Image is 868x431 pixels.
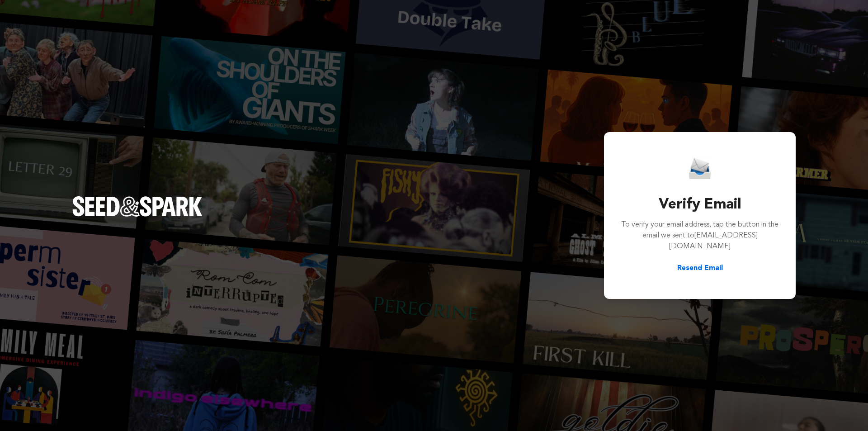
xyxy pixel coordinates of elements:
[72,196,203,216] img: Seed&Spark Logo
[620,194,779,216] h3: Verify Email
[669,232,758,250] span: [EMAIL_ADDRESS][DOMAIN_NAME]
[689,157,711,180] img: Seed&Spark Email Icon
[72,196,203,234] a: Seed&Spark Homepage
[620,219,779,252] p: To verify your email address, tap the button in the email we sent to
[677,263,723,274] button: Resend Email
